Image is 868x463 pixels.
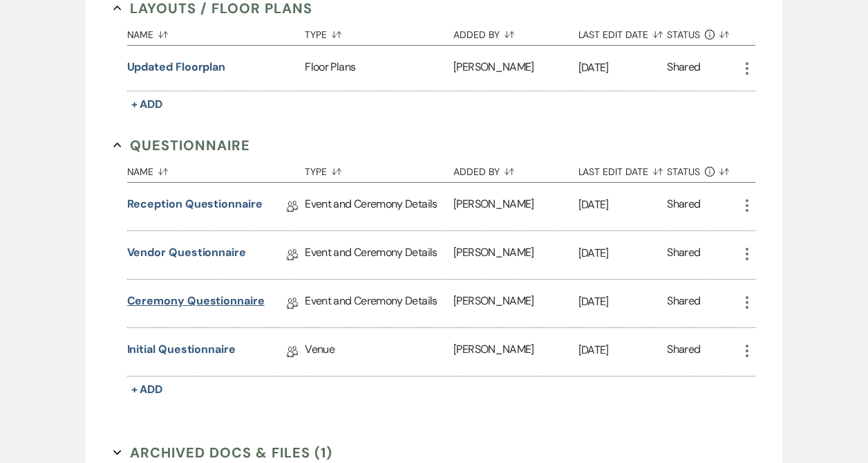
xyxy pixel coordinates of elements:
[667,196,700,217] div: Shared
[305,280,453,327] div: Event and Ceremony Details
[305,231,453,279] div: Event and Ceremony Details
[305,328,453,376] div: Venue
[305,183,453,230] div: Event and Ceremony Details
[127,293,265,314] a: Ceremony Questionnaire
[131,97,163,111] span: + Add
[127,59,226,75] button: Updated floorplan
[453,19,578,45] button: Added By
[127,196,263,217] a: Reception Questionnaire
[127,156,305,182] button: Name
[127,341,236,363] a: Initial Questionnaire
[453,328,578,376] div: [PERSON_NAME]
[667,156,738,182] button: Status
[667,59,700,78] div: Shared
[578,341,668,359] p: [DATE]
[453,231,578,279] div: [PERSON_NAME]
[305,19,453,45] button: Type
[127,19,305,45] button: Name
[578,196,668,214] p: [DATE]
[578,156,668,182] button: Last Edit Date
[578,244,668,262] p: [DATE]
[453,46,578,91] div: [PERSON_NAME]
[113,135,251,156] button: Questionnaire
[667,341,700,363] div: Shared
[127,244,246,266] a: Vendor Questionnaire
[578,19,668,45] button: Last Edit Date
[127,380,167,399] button: + Add
[453,183,578,230] div: [PERSON_NAME]
[131,382,163,397] span: + Add
[667,30,700,39] span: Status
[113,442,333,463] button: Archived Docs & Files (1)
[453,280,578,327] div: [PERSON_NAME]
[305,46,453,91] div: Floor Plans
[667,293,700,314] div: Shared
[578,59,668,77] p: [DATE]
[667,167,700,176] span: Status
[578,293,668,311] p: [DATE]
[305,156,453,182] button: Type
[667,244,700,266] div: Shared
[667,19,738,45] button: Status
[127,95,167,114] button: + Add
[453,156,578,182] button: Added By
